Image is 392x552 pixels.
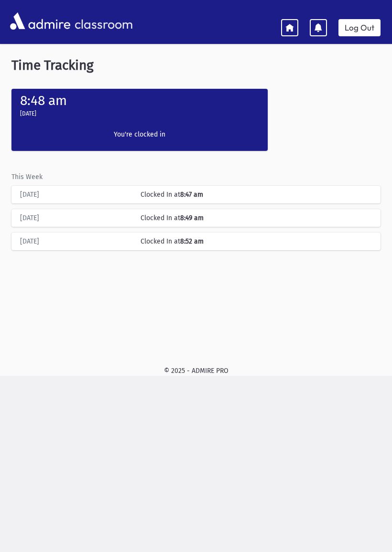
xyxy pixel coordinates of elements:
[15,190,136,200] div: [DATE]
[20,109,36,118] label: [DATE]
[73,9,133,34] span: classroom
[11,172,43,182] label: This Week
[180,237,204,245] b: 8:52 am
[180,191,203,199] b: 8:47 am
[20,93,67,108] label: 8:48 am
[15,236,136,246] div: [DATE]
[83,129,196,139] label: You're clocked in
[136,190,377,200] div: Clocked In at
[8,10,73,32] img: AdmirePro
[338,19,381,36] a: Log Out
[15,213,136,223] div: [DATE]
[8,366,384,376] div: © 2025 - ADMIRE PRO
[136,213,377,223] div: Clocked In at
[180,214,204,222] b: 8:49 am
[136,236,377,246] div: Clocked In at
